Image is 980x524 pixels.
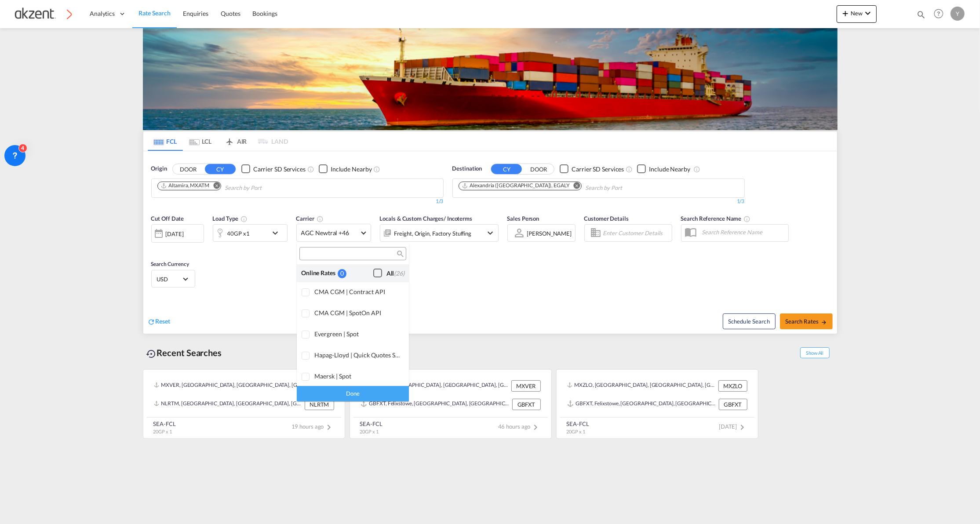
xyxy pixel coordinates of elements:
md-checkbox: Checkbox No Ink [373,269,404,278]
md-icon: icon-magnify [396,251,403,257]
div: Online Rates [301,269,338,278]
div: Maersk | Spot [314,372,402,380]
div: CMA CGM | Contract API [314,288,402,295]
div: All [386,269,404,278]
div: CMA CGM | SpotOn API [314,309,402,317]
span: (26) [394,269,404,277]
div: Evergreen | Spot [314,330,402,338]
div: Hapag-Lloyd | Quick Quotes Spot [314,351,402,359]
div: Done [297,386,409,401]
div: 0 [338,269,346,278]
